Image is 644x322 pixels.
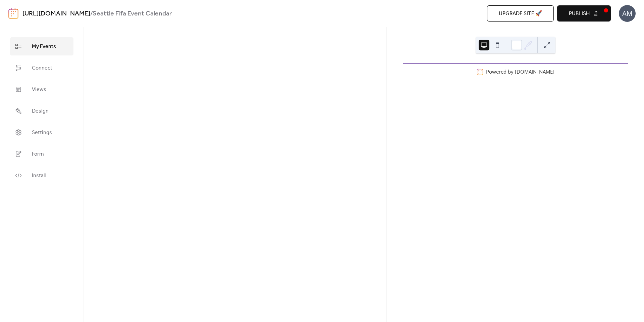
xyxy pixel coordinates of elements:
span: Install [32,172,46,180]
a: My Events [10,37,73,55]
a: [DOMAIN_NAME] [515,68,554,75]
a: [URL][DOMAIN_NAME] [22,7,90,20]
span: Publish [569,10,590,18]
a: Design [10,102,73,120]
img: logo [8,8,18,19]
span: Connect [32,64,52,72]
button: Publish [557,5,611,22]
b: / [90,7,93,20]
div: Powered by [486,68,554,75]
span: Views [32,86,46,94]
a: Views [10,80,73,98]
div: AM [619,5,636,22]
span: Upgrade site 🚀 [499,10,542,18]
a: Form [10,145,73,163]
span: My Events [32,43,56,51]
span: Design [32,107,49,115]
b: Seattle Fifa Event Calendar [93,7,172,20]
a: Connect [10,59,73,77]
button: Upgrade site 🚀 [487,5,554,22]
span: Form [32,150,44,158]
a: Install [10,166,73,185]
a: Settings [10,123,73,142]
span: Settings [32,129,52,137]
